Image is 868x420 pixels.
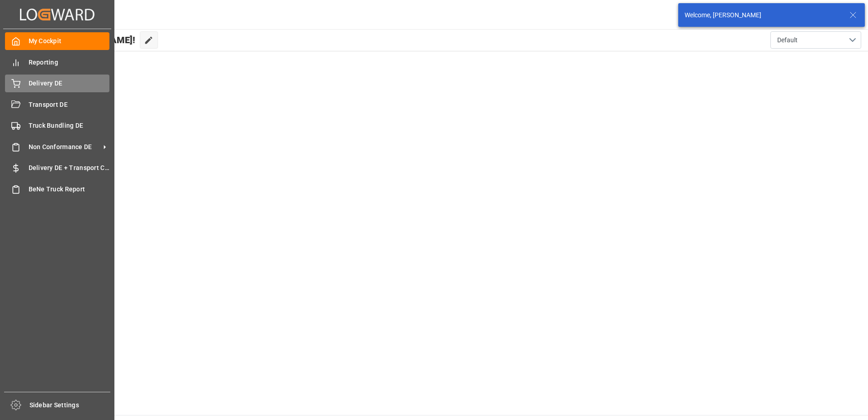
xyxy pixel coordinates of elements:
a: Delivery DE [5,75,109,92]
span: My Cockpit [29,36,110,46]
a: Transport DE [5,95,109,113]
span: Non Conformance DE [29,142,100,152]
span: Truck Bundling DE [29,121,110,130]
span: Reporting [29,58,110,67]
span: Delivery DE [29,79,110,88]
span: Transport DE [29,100,110,110]
a: My Cockpit [5,32,109,50]
a: BeNe Truck Report [5,180,109,198]
span: BeNe Truck Report [29,185,110,194]
div: Welcome, [PERSON_NAME] [685,10,841,20]
span: Delivery DE + Transport Cost [29,163,110,173]
a: Reporting [5,53,109,71]
a: Delivery DE + Transport Cost [5,159,109,177]
span: Default [777,35,798,45]
button: open menu [770,31,861,49]
span: Hello [PERSON_NAME]! [38,31,135,49]
a: Truck Bundling DE [5,117,109,135]
span: Sidebar Settings [30,400,111,410]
